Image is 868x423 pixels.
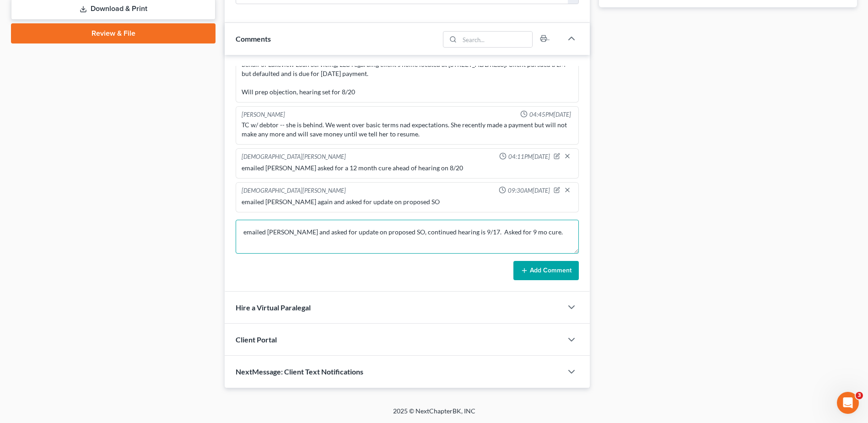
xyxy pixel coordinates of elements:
[11,23,216,43] a: Review & File
[856,392,863,399] span: 3
[236,303,311,312] span: Hire a Virtual Paralegal
[529,110,571,119] span: 04:45PM[DATE]
[508,186,550,195] span: 09:30AM[DATE]
[508,152,550,161] span: 04:11PM[DATE]
[236,367,363,376] span: NextMessage: Client Text Notifications
[173,407,695,423] div: 2025 © NextChapterBK, INC
[242,120,573,139] div: TC w/ debtor -- she is behind. We went over basic terms nad expectations. She recently made a pay...
[242,110,285,119] div: [PERSON_NAME]
[837,392,859,414] iframe: Intercom live chat
[236,335,277,344] span: Client Portal
[242,51,573,97] div: 362-1301 filed by [PERSON_NAME] of [PERSON_NAME], [PERSON_NAME], [PERSON_NAME] & Partners, PLLC o...
[242,186,346,195] div: [DEMOGRAPHIC_DATA][PERSON_NAME]
[242,152,346,162] div: [DEMOGRAPHIC_DATA][PERSON_NAME]
[513,261,579,280] button: Add Comment
[459,32,532,47] input: Search...
[242,197,573,206] div: emailed [PERSON_NAME] again and asked for update on proposed SO
[242,163,573,173] div: emailed [PERSON_NAME] asked for a 12 month cure ahead of hearing on 8/20
[236,34,271,43] span: Comments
